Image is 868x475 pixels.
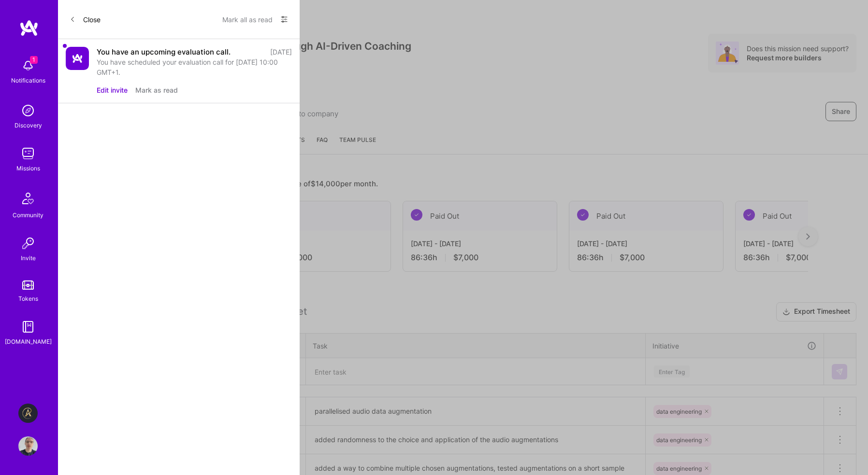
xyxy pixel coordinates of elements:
[22,280,34,290] img: tokens
[18,144,38,163] img: teamwork
[16,187,40,210] img: Community
[18,404,38,423] img: Aldea: Transforming Behavior Change Through AI-Driven Coaching
[270,47,292,57] div: [DATE]
[16,436,40,456] a: User Avatar
[16,404,40,423] a: Aldea: Transforming Behavior Change Through AI-Driven Coaching
[97,85,128,95] button: Edit invite
[14,120,42,130] div: Discovery
[66,47,89,70] img: Company Logo
[18,317,38,336] img: guide book
[18,234,38,253] img: Invite
[5,336,52,347] div: [DOMAIN_NAME]
[21,253,36,263] div: Invite
[18,101,38,120] img: discovery
[19,19,39,37] img: logo
[18,436,38,456] img: User Avatar
[135,85,178,95] button: Mark as read
[97,57,292,77] div: You have scheduled your evaluation call for [DATE] 10:00 GMT+1.
[13,210,43,220] div: Community
[222,12,273,27] button: Mark all as read
[97,47,231,57] div: You have an upcoming evaluation call.
[70,12,101,27] button: Close
[18,293,38,304] div: Tokens
[16,163,40,173] div: Missions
